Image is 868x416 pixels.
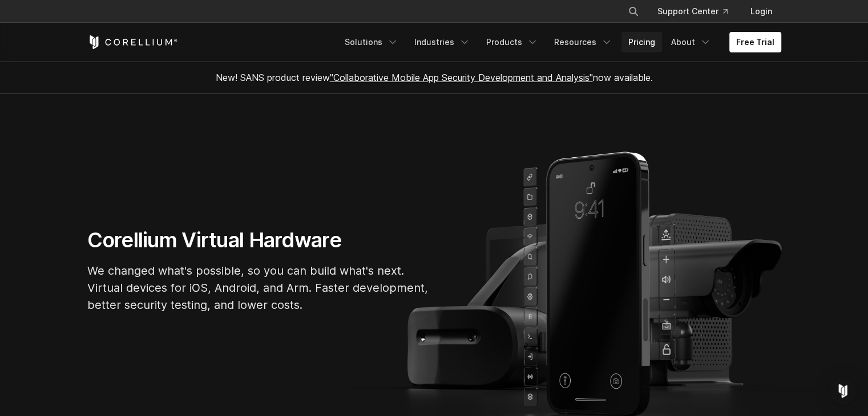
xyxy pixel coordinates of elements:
[87,35,178,49] a: Corellium Home
[729,32,781,52] a: Free Trial
[216,72,653,83] span: New! SANS product review now available.
[479,32,545,52] a: Products
[330,72,593,83] a: "Collaborative Mobile App Security Development and Analysis"
[664,32,718,52] a: About
[407,32,477,52] a: Industries
[741,1,781,22] a: Login
[87,227,430,253] h1: Corellium Virtual Hardware
[338,32,781,52] div: Navigation Menu
[829,377,857,405] div: Open Intercom Messenger
[621,32,662,52] a: Pricing
[623,1,644,22] button: Search
[614,1,781,22] div: Navigation Menu
[338,32,405,52] a: Solutions
[547,32,619,52] a: Resources
[87,262,430,313] p: We changed what's possible, so you can build what's next. Virtual devices for iOS, Android, and A...
[648,1,737,22] a: Support Center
